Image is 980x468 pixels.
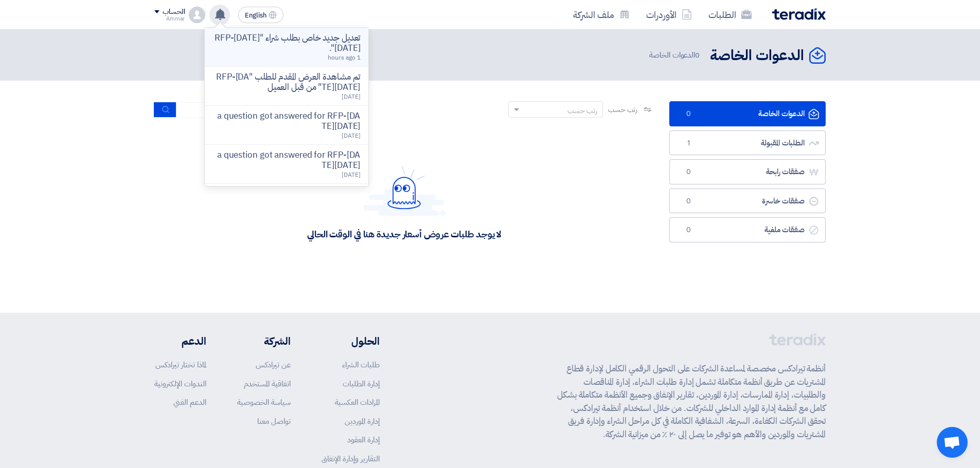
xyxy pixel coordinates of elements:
span: 1 [682,138,694,148]
a: صفقات رابحة0 [669,159,826,184]
li: الحلول [322,333,380,349]
a: الدعوات الخاصة0 [669,101,826,126]
span: 0 [682,167,694,177]
li: الشركة [237,333,291,349]
a: إدارة الطلبات [343,378,380,389]
a: الأوردرات [638,3,700,27]
span: 0 [695,49,700,61]
a: اتفاقية المستخدم [244,378,291,389]
button: English [238,7,283,23]
a: الطلبات المقبولة1 [669,130,826,156]
span: 0 [682,225,694,235]
span: 1 hours ago [328,53,360,62]
a: عن تيرادكس [256,359,291,370]
span: 0 [682,109,694,119]
a: ملف الشركة [565,3,638,27]
p: تعديل جديد خاص بطلب شراء "RFP-[DATE][DATE]". [213,33,360,53]
a: التقارير وإدارة الإنفاق [322,453,380,464]
a: سياسة الخصوصية [237,397,291,408]
a: صفقات خاسرة0 [669,189,826,214]
a: المزادات العكسية [335,397,380,408]
span: 0 [682,196,694,207]
span: [DATE] [342,170,360,179]
a: الدعم الفني [173,397,206,408]
input: ابحث بعنوان أو رقم الطلب [176,102,320,118]
p: a question got answered for RFP-[DATE][DATE] [213,150,360,171]
div: الحساب [163,8,185,16]
a: إدارة العقود [347,434,380,445]
p: a question got answered for RFP-[DATE][DATE] [213,111,360,132]
span: [DATE] [342,131,360,140]
a: تواصل معنا [257,416,291,427]
p: أنظمة تيرادكس مخصصة لمساعدة الشركات على التحول الرقمي الكامل لإدارة قطاع المشتريات عن طريق أنظمة ... [557,362,826,441]
span: English [245,12,266,19]
span: رتب حسب [608,104,637,115]
span: الدعوات الخاصة [649,49,702,61]
li: الدعم [154,333,206,349]
img: profile_test.png [189,7,205,23]
a: طلبات الشراء [342,359,380,370]
img: Hello [363,166,446,216]
a: إدارة الموردين [345,416,380,427]
a: Open chat [937,427,968,458]
p: تم مشاهدة العرض المقدم للطلب "RFP-[DATE][DATE]" من قبل العميل [213,72,360,92]
a: لماذا تختار تيرادكس [155,359,206,370]
div: لا يوجد طلبات عروض أسعار جديدة هنا في الوقت الحالي [307,228,501,240]
img: Teradix logo [772,8,826,20]
a: صفقات ملغية0 [669,217,826,242]
a: الطلبات [700,3,760,27]
div: Ammar [154,16,185,22]
h2: الدعوات الخاصة [710,46,804,66]
span: [DATE] [342,92,360,101]
div: رتب حسب [567,105,597,116]
a: الندوات الإلكترونية [154,378,206,389]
